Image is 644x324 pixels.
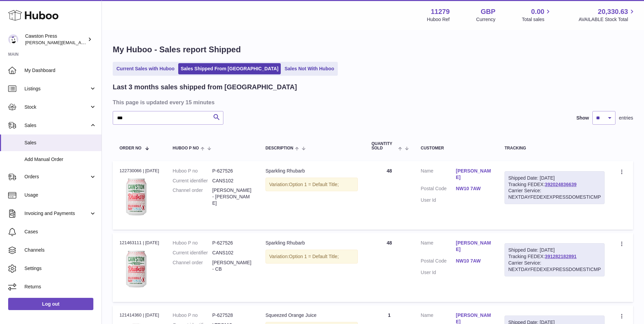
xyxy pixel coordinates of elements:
[456,168,491,181] a: [PERSON_NAME]
[173,146,199,150] span: Huboo P no
[24,140,96,146] span: Sales
[578,16,636,23] span: AVAILABLE Stock Total
[265,146,293,150] span: Description
[481,7,495,16] strong: GBP
[508,260,601,273] div: Carrier Service: NEXTDAYFEDEXEXPRESSDOMESTICMP
[265,312,358,319] div: Squeezed Orange Juice
[365,161,414,230] td: 48
[578,7,636,23] a: 20,330.63 AVAILABLE Stock Total
[289,254,339,259] span: Option 1 = Default Title;
[508,175,601,181] div: Shipped Date: [DATE]
[24,247,96,253] span: Channels
[508,247,601,253] div: Shipped Date: [DATE]
[173,250,213,256] dt: Current identifier
[173,187,213,206] dt: Channel order
[522,16,552,23] span: Total sales
[24,229,96,235] span: Cases
[365,233,414,302] td: 48
[173,259,213,272] dt: Channel order
[212,259,252,272] dd: [PERSON_NAME] - CB
[576,115,589,121] label: Show
[173,312,213,319] dt: Huboo P no
[24,284,96,290] span: Returns
[265,240,358,246] div: Sparkling Rhubarb
[24,156,96,163] span: Add Manual Order
[212,187,252,206] dd: [PERSON_NAME] - [PERSON_NAME]
[178,63,281,74] a: Sales Shipped From [GEOGRAPHIC_DATA]
[508,187,601,200] div: Carrier Service: NEXTDAYFEDEXEXPRESSDOMESTICMP
[421,168,456,182] dt: Name
[265,250,358,264] div: Variation:
[421,146,491,150] div: Customer
[531,7,545,16] span: 0.00
[113,83,297,92] h2: Last 3 months sales shipped from [GEOGRAPHIC_DATA]
[289,182,339,187] span: Option 1 = Default Title;
[119,176,153,221] img: 112791717167690.png
[24,122,89,129] span: Sales
[212,168,252,174] dd: P-627526
[212,178,252,184] dd: CANS102
[421,197,456,203] dt: User Id
[173,240,213,246] dt: Huboo P no
[619,115,633,121] span: entries
[24,174,89,180] span: Orders
[119,168,159,174] div: 122730066 | [DATE]
[282,63,336,74] a: Sales Not With Huboo
[421,240,456,254] dt: Name
[119,248,153,293] img: 112791717167690.png
[431,7,450,16] strong: 11279
[119,146,142,150] span: Order No
[8,298,93,310] a: Log out
[421,258,456,266] dt: Postal Code
[24,210,89,217] span: Invoicing and Payments
[119,312,159,318] div: 121414360 | [DATE]
[421,269,456,276] dt: User Id
[212,312,252,319] dd: P-627528
[545,182,576,187] a: 392024836639
[504,171,605,204] div: Tracking FEDEX:
[8,34,18,44] img: thomas.carson@cawstonpress.com
[371,142,397,150] span: Quantity Sold
[25,33,86,46] div: Cawston Press
[173,168,213,174] dt: Huboo P no
[113,98,631,106] h3: This page is updated every 15 minutes
[24,265,96,272] span: Settings
[522,7,552,23] a: 0.00 Total sales
[456,258,491,264] a: NW10 7AW
[212,250,252,256] dd: CANS102
[456,240,491,253] a: [PERSON_NAME]
[265,178,358,192] div: Variation:
[119,240,159,246] div: 121463111 | [DATE]
[265,168,358,174] div: Sparkling Rhubarb
[24,104,89,110] span: Stock
[421,185,456,194] dt: Postal Code
[114,63,177,74] a: Current Sales with Huboo
[212,240,252,246] dd: P-627526
[456,185,491,192] a: NW10 7AW
[25,40,172,45] span: [PERSON_NAME][EMAIL_ADDRESS][PERSON_NAME][DOMAIN_NAME]
[476,16,496,23] div: Currency
[598,7,628,16] span: 20,330.63
[545,254,576,259] a: 391282182891
[173,178,213,184] dt: Current identifier
[427,16,450,23] div: Huboo Ref
[504,243,605,276] div: Tracking FEDEX:
[24,192,96,198] span: Usage
[504,146,605,150] div: Tracking
[24,67,96,74] span: My Dashboard
[24,86,89,92] span: Listings
[113,44,633,55] h1: My Huboo - Sales report Shipped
